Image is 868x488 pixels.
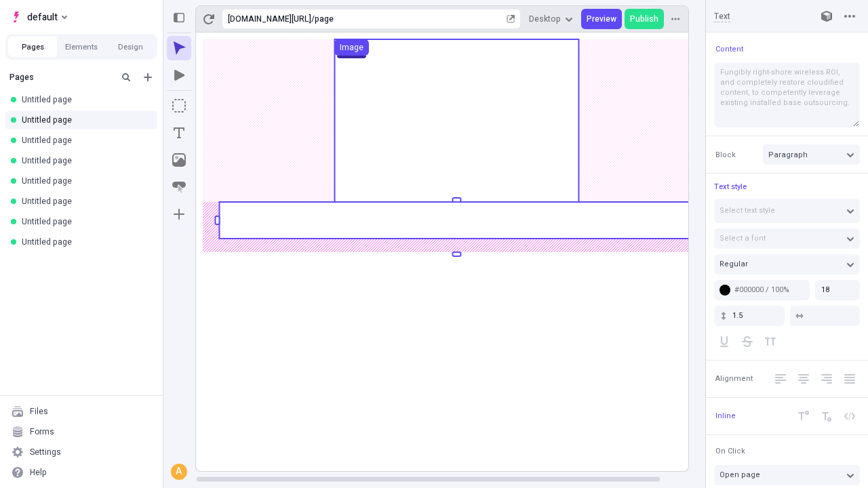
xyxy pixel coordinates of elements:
button: Left Align [770,369,791,389]
button: Desktop [524,9,578,29]
button: Button [167,175,191,199]
textarea: Fungibly right-shore wireless ROI, and completely restore cloudified content, to competently leve... [714,62,860,127]
span: Regular [719,258,748,270]
span: On Click [715,446,745,456]
div: [URL][DOMAIN_NAME] [228,14,311,24]
div: Untitled page [22,216,146,227]
button: Select text style [714,199,860,223]
button: Content [713,41,746,57]
span: Publish [630,14,658,24]
button: Design [106,37,155,57]
div: Untitled page [22,135,146,146]
span: Select text style [719,205,775,216]
button: Paragraph [763,144,860,165]
button: Image [167,148,191,172]
div: Untitled page [22,94,146,105]
span: Preview [587,14,616,24]
input: Text [714,10,803,22]
button: Superscript [793,406,814,426]
button: Preview [581,9,622,29]
button: Publish [625,9,664,29]
span: Text style [714,181,747,192]
div: #000000 / 100% [734,285,804,295]
div: page [315,14,504,24]
span: Alignment [715,373,753,384]
span: default [27,9,58,25]
div: Help [30,467,47,478]
span: Select a font [719,232,766,244]
button: Open page [714,465,860,485]
button: Select a font [714,228,860,249]
div: Image [340,42,363,53]
div: Untitled page [22,237,146,247]
button: Inline [713,408,738,424]
button: Pages [8,37,57,57]
button: Block [713,146,738,163]
button: Regular [714,254,860,274]
span: Open page [719,469,760,481]
div: A [172,465,186,479]
div: / [311,14,315,24]
button: #000000 / 100% [714,280,810,300]
div: Forms [30,426,54,437]
span: Content [715,44,743,54]
div: Untitled page [22,196,146,207]
button: Image [334,39,369,56]
div: Files [30,406,48,417]
span: Desktop [529,14,561,24]
button: Text [167,121,191,145]
button: Select site [5,7,73,27]
button: Right Align [816,369,837,389]
button: Center Align [793,369,814,389]
button: Add new [140,69,156,85]
button: Justify [840,369,860,389]
button: Alignment [713,371,755,387]
div: Settings [30,447,61,457]
div: Untitled page [22,176,146,186]
button: Code [840,406,860,426]
div: Pages [9,72,113,83]
button: Subscript [816,406,837,426]
button: Elements [57,37,106,57]
span: Paragraph [768,149,808,161]
span: Block [715,150,736,160]
button: On Click [713,443,748,460]
span: Inline [715,411,736,421]
div: Untitled page [22,115,146,125]
button: Box [167,94,191,118]
div: Untitled page [22,155,146,166]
